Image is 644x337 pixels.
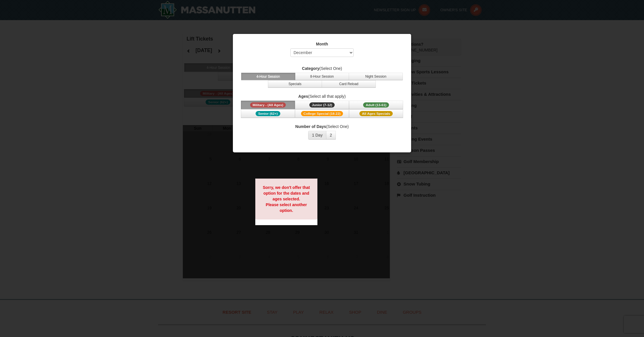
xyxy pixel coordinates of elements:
span: Junior (7-12) [309,102,335,108]
button: 4-Hour Session [241,73,295,80]
button: 1 Day [308,131,326,139]
span: Senior (62+) [256,111,280,116]
strong: Ages [298,94,308,99]
span: All Ages Specials [359,111,393,116]
button: 8-Hour Session [295,73,349,80]
strong: Sorry, we don't offer that option for the dates and ages selected. Please select another option. [263,185,310,213]
button: Senior (62+) [241,109,295,118]
label: (Select all that apply) [240,93,404,99]
label: (Select One) [240,124,404,129]
label: (Select One) [240,66,404,71]
button: All Ages Specials [349,109,403,118]
button: Military - (All Ages) [241,101,295,109]
button: Junior (7-12) [295,101,349,109]
button: 2 [326,131,336,139]
button: Card Reload [322,80,376,88]
span: College Special (18-22) [301,111,343,116]
strong: Month [316,42,328,46]
button: Specials [268,80,322,88]
span: Military - (All Ages) [250,102,286,108]
span: Adult (13-61) [363,102,389,108]
strong: Number of Days [295,124,326,129]
button: Adult (13-61) [349,101,403,109]
strong: Category [302,66,319,71]
button: College Special (18-22) [295,109,349,118]
button: Night Session [349,73,403,80]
